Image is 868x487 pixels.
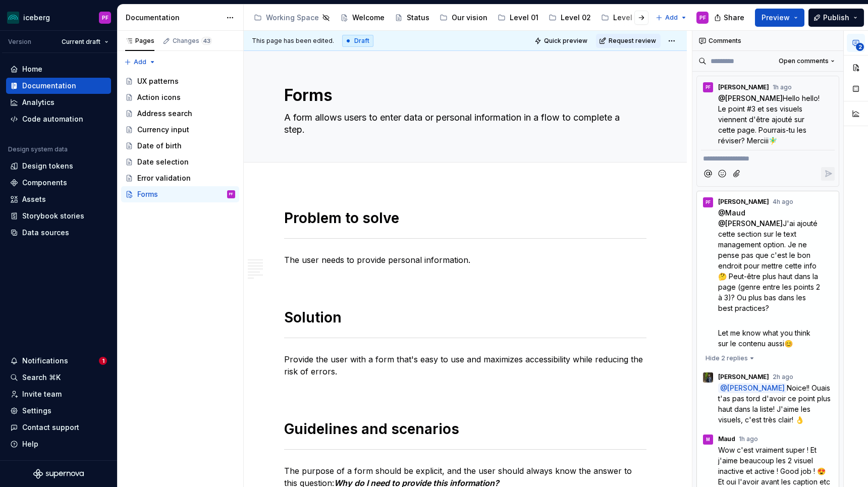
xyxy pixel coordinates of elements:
div: Page tree [250,8,650,28]
span: [PERSON_NAME] [718,83,769,91]
div: Documentation [126,13,221,23]
div: Help [22,439,38,449]
span: @ [718,219,783,228]
div: Documentation [22,81,76,91]
div: iceberg [23,13,50,23]
a: Error validation [121,170,239,186]
span: @ [718,383,787,393]
button: Search ⌘K [6,369,111,386]
div: Design system data [8,145,68,153]
a: UX patterns [121,73,239,89]
div: Currency input [137,125,189,135]
div: Working Space [266,13,319,23]
a: Data sources [6,225,111,241]
a: Level 03 [597,10,647,26]
a: Settings [6,403,111,419]
span: [PERSON_NAME] [718,373,769,381]
h1: Guidelines and scenarios [284,420,646,438]
span: Request review [609,37,656,45]
a: Status [391,10,433,26]
button: Publish [808,9,864,27]
a: Action icons [121,89,239,105]
a: Date of birth [121,138,239,154]
div: Level 02 [561,13,591,23]
div: PF [102,14,108,22]
span: @ [718,94,783,102]
button: Attach files [730,167,744,181]
div: Search ⌘K [22,372,61,383]
a: Components [6,175,111,191]
a: Address search [121,105,239,122]
a: Storybook stories [6,208,111,224]
div: PF [706,198,711,206]
div: Data sources [22,228,69,238]
div: Changes [173,37,212,45]
div: Action icons [137,92,181,102]
img: Simon Désilets [703,372,713,383]
div: UX patterns [137,76,179,86]
div: Assets [22,194,46,204]
div: Analytics [22,97,55,107]
div: Status [407,13,429,23]
button: Add emoji [716,167,729,181]
span: Let me know what you think sur le contenu aussi😊 [718,329,812,348]
div: Draft [342,35,373,47]
span: J'ai ajouté cette section sur le text management option. Je ne pense pas que c'est le bon endroit... [718,219,822,312]
div: Level 01 [510,13,538,23]
div: PF [229,189,233,199]
span: Preview [762,13,790,23]
div: Version [8,38,31,46]
button: Add [121,55,159,69]
span: @ [718,208,745,217]
span: [PERSON_NAME] [725,94,783,102]
button: Share [709,9,751,27]
div: Notifications [22,356,68,366]
div: Our vision [452,13,487,23]
div: PF [706,83,711,91]
div: PF [699,14,706,22]
span: 2 [856,43,864,51]
span: Add [665,14,678,22]
span: Share [724,13,744,23]
a: Our vision [436,10,492,26]
span: Open comments [779,57,829,65]
span: Maud [718,435,735,443]
span: Maud [725,208,745,217]
textarea: Forms [282,83,644,107]
h1: Problem to solve [284,209,646,227]
div: Composer editor [701,150,835,164]
button: Open comments [774,54,839,68]
div: Settings [22,406,51,416]
button: Quick preview [531,34,592,48]
span: 1 [99,357,107,365]
a: Code automation [6,111,111,127]
button: Current draft [57,35,113,49]
span: Add [134,58,146,66]
span: Publish [823,13,849,23]
div: Design tokens [22,161,73,171]
button: Mention someone [701,167,715,181]
button: Notifications1 [6,353,111,369]
a: Analytics [6,94,111,111]
span: [PERSON_NAME] [727,384,785,392]
div: Storybook stories [22,211,84,221]
span: Quick preview [544,37,587,45]
a: Welcome [336,10,389,26]
div: Home [22,64,42,74]
a: Supernova Logo [33,469,84,479]
div: Date selection [137,157,189,167]
span: 43 [201,37,212,45]
div: Level 03 [613,13,643,23]
p: The user needs to provide personal information. [284,254,646,266]
span: [PERSON_NAME] [725,219,783,228]
a: Currency input [121,122,239,138]
img: 418c6d47-6da6-4103-8b13-b5999f8989a1.png [7,12,19,24]
div: Contact support [22,422,79,432]
span: Hello hello! Le point #3 et ses visuels viennent d'être ajouté sur cette page. Pourrais-tu les ré... [718,94,822,145]
div: Invite team [22,389,62,399]
span: Current draft [62,38,100,46]
a: Level 02 [545,10,595,26]
a: Invite team [6,386,111,402]
div: Address search [137,109,192,119]
div: Pages [125,37,154,45]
